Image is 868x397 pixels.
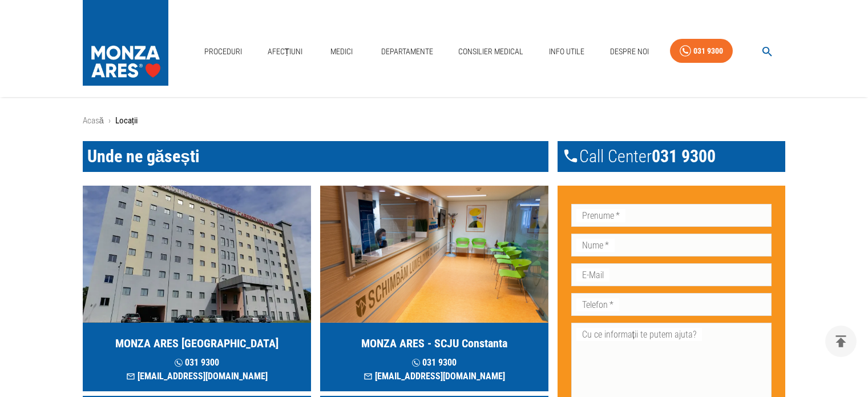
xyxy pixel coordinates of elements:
h5: MONZA ARES - SCJU Constanta [361,335,507,351]
a: 031 9300 [670,39,733,63]
button: delete [825,326,857,357]
a: Proceduri [200,40,247,63]
img: MONZA ARES Bucuresti [83,186,311,323]
div: Call Center [558,141,786,172]
nav: breadcrumb [83,114,786,127]
a: Acasă [83,115,104,126]
p: [EMAIL_ADDRESS][DOMAIN_NAME] [126,370,268,383]
span: 031 9300 [652,146,716,167]
p: Locații [115,114,138,127]
p: [EMAIL_ADDRESS][DOMAIN_NAME] [364,370,505,383]
div: 031 9300 [693,44,723,58]
a: Despre Noi [605,40,653,63]
span: Unde ne găsești [87,146,200,166]
a: Afecțiuni [263,40,308,63]
img: MONZA ARES Constanta [320,186,548,323]
a: Info Utile [544,40,589,63]
a: Medici [324,40,360,63]
a: Departamente [377,40,438,63]
a: MONZA ARES [GEOGRAPHIC_DATA] 031 9300[EMAIL_ADDRESS][DOMAIN_NAME] [83,186,311,391]
li: › [108,114,111,127]
p: 031 9300 [364,356,505,370]
h5: MONZA ARES [GEOGRAPHIC_DATA] [115,335,278,351]
a: Consilier Medical [454,40,528,63]
p: 031 9300 [126,356,268,370]
a: MONZA ARES - SCJU Constanta 031 9300[EMAIL_ADDRESS][DOMAIN_NAME] [320,186,548,391]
